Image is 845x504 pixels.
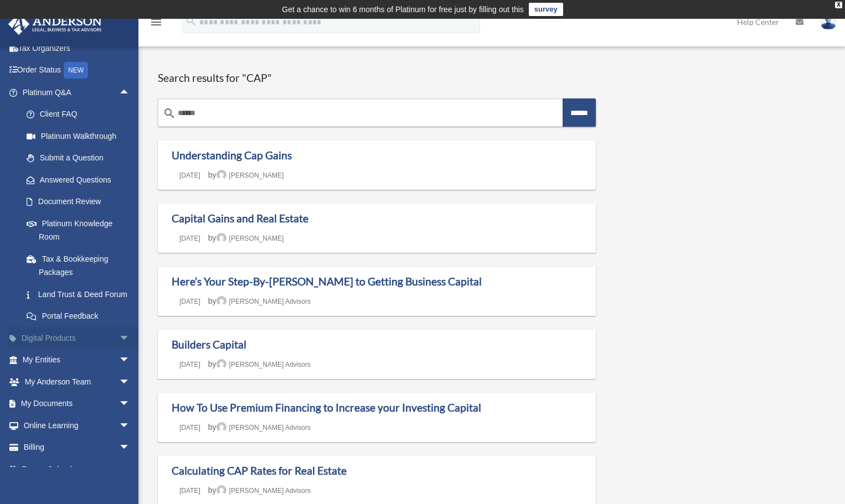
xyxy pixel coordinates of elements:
a: survey [529,3,563,16]
a: Portal Feedback [16,305,147,328]
span: arrow_drop_down [119,327,141,350]
span: by [208,486,311,495]
div: close [835,2,842,8]
span: arrow_drop_down [119,349,141,372]
div: Get a chance to win 6 months of Platinum for free just by filling out this [282,3,524,16]
span: arrow_drop_up [119,81,141,104]
img: User Pic [820,14,837,30]
a: [DATE] [172,172,208,179]
a: [PERSON_NAME] Advisors [217,424,311,432]
a: Order StatusNEW [8,59,147,82]
span: arrow_drop_down [119,414,141,437]
a: Builders Capital [172,338,246,351]
a: Digital Productsarrow_drop_down [8,327,147,349]
a: Tax & Bookkeeping Packages [16,248,147,283]
a: Document Review [16,191,147,213]
a: Client FAQ [16,103,147,126]
div: NEW [64,62,88,79]
span: arrow_drop_down [119,393,141,415]
a: Platinum Walkthrough [16,125,147,147]
a: [DATE] [172,424,208,432]
a: Land Trust & Deed Forum [16,283,147,305]
a: Here’s Your Step-By-[PERSON_NAME] to Getting Business Capital [172,275,482,288]
a: How To Use Premium Financing to Increase your Investing Capital [172,401,481,414]
span: by [208,170,284,179]
a: My Anderson Teamarrow_drop_down [8,371,147,393]
a: [DATE] [172,361,208,368]
a: Capital Gains and Real Estate [172,212,308,225]
span: by [208,233,284,242]
span: by [208,360,311,368]
a: Events Calendar [8,458,147,480]
i: search [163,107,176,120]
a: Platinum Q&Aarrow_drop_up [8,81,147,103]
a: Submit a Question [16,147,147,169]
i: menu [150,15,163,29]
a: [DATE] [172,298,208,305]
a: Online Learningarrow_drop_down [8,414,147,437]
a: Answered Questions [16,169,147,191]
a: [PERSON_NAME] Advisors [217,487,311,495]
a: Tax Organizers [8,37,147,59]
h1: Search results for "CAP" [158,71,596,85]
a: [PERSON_NAME] Advisors [217,361,311,368]
span: by [208,423,311,432]
a: Billingarrow_drop_down [8,437,147,459]
a: Platinum Knowledge Room [16,212,147,248]
a: Calculating CAP Rates for Real Estate [172,464,347,477]
a: [PERSON_NAME] [217,172,284,179]
a: Understanding Cap Gains [172,149,292,162]
a: menu [150,19,163,29]
a: [DATE] [172,235,208,242]
img: Anderson Advisors Platinum Portal [5,13,105,35]
i: search [185,15,197,27]
span: arrow_drop_down [119,371,141,393]
a: [PERSON_NAME] [217,235,284,242]
a: My Documentsarrow_drop_down [8,393,147,415]
span: arrow_drop_down [119,437,141,459]
a: [PERSON_NAME] Advisors [217,298,311,305]
a: [DATE] [172,487,208,495]
a: My Entitiesarrow_drop_down [8,349,147,371]
span: by [208,297,311,305]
